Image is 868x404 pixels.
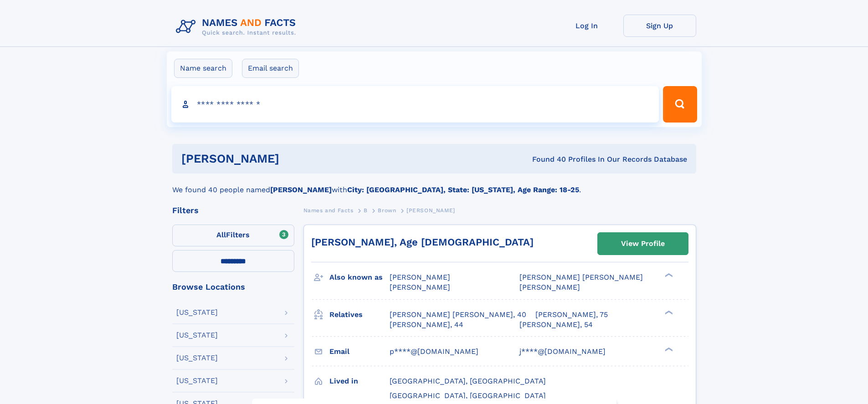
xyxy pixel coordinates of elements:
[181,153,406,164] h1: [PERSON_NAME]
[329,344,390,359] h3: Email
[390,273,450,281] span: [PERSON_NAME]
[364,205,368,216] a: B
[347,185,579,194] b: City: [GEOGRAPHIC_DATA], State: [US_STATE], Age Range: 18-25
[329,373,390,389] h3: Lived in
[406,154,687,164] div: Found 40 Profiles In Our Records Database
[406,207,455,214] span: [PERSON_NAME]
[390,320,463,330] a: [PERSON_NAME], 44
[270,185,332,194] b: [PERSON_NAME]
[216,230,226,239] span: All
[621,233,665,254] div: View Profile
[311,236,534,248] a: [PERSON_NAME], Age [DEMOGRAPHIC_DATA]
[172,283,294,291] div: Browse Locations
[390,310,526,320] a: [PERSON_NAME] [PERSON_NAME], 40
[174,59,232,78] label: Name search
[390,391,546,400] span: [GEOGRAPHIC_DATA], [GEOGRAPHIC_DATA]
[663,309,673,315] div: ❯
[663,86,697,123] button: Search Button
[378,207,396,214] span: Brown
[598,233,688,255] a: View Profile
[519,320,593,330] a: [PERSON_NAME], 54
[176,309,218,316] div: [US_STATE]
[550,15,623,37] a: Log In
[176,377,218,384] div: [US_STATE]
[390,283,450,291] span: [PERSON_NAME]
[378,205,396,216] a: Brown
[519,283,580,291] span: [PERSON_NAME]
[171,86,659,123] input: search input
[176,332,218,339] div: [US_STATE]
[172,225,294,246] label: Filters
[364,207,368,214] span: B
[329,307,390,322] h3: Relatives
[303,205,354,216] a: Names and Facts
[172,174,696,195] div: We found 40 people named with .
[242,59,299,78] label: Email search
[519,273,643,281] span: [PERSON_NAME] [PERSON_NAME]
[663,272,673,278] div: ❯
[390,377,546,385] span: [GEOGRAPHIC_DATA], [GEOGRAPHIC_DATA]
[172,15,303,39] img: Logo Names and Facts
[329,270,390,285] h3: Also known as
[172,206,294,215] div: Filters
[176,354,218,362] div: [US_STATE]
[663,346,673,352] div: ❯
[535,310,608,320] a: [PERSON_NAME], 75
[623,15,696,37] a: Sign Up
